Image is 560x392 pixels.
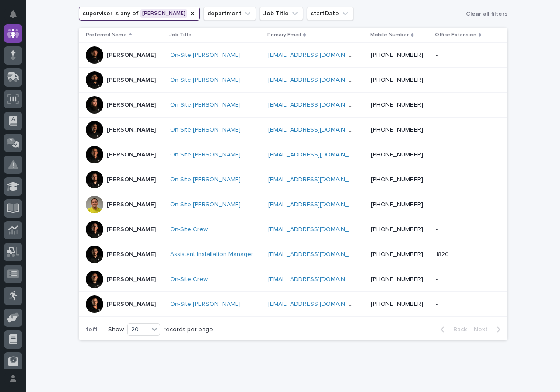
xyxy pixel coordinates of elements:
p: - [436,174,439,184]
a: [PHONE_NUMBER] [371,77,423,83]
a: On-Site [PERSON_NAME] [170,76,241,84]
a: On-Site [PERSON_NAME] [170,176,241,184]
span: Back [448,326,467,333]
tr: [PERSON_NAME]On-Site [PERSON_NAME] [EMAIL_ADDRESS][DOMAIN_NAME] [PHONE_NUMBER]-- [79,68,507,93]
a: [PHONE_NUMBER] [371,127,423,133]
tr: [PERSON_NAME]On-Site [PERSON_NAME] [EMAIL_ADDRESS][DOMAIN_NAME] [PHONE_NUMBER]-- [79,142,507,167]
a: Assistant Installation Manager [170,251,253,258]
p: - [436,75,439,84]
a: [PHONE_NUMBER] [371,152,423,158]
a: On-Site [PERSON_NAME] [170,201,241,208]
tr: [PERSON_NAME]On-Site [PERSON_NAME] [EMAIL_ADDRESS][DOMAIN_NAME] [PHONE_NUMBER]-- [79,167,507,192]
p: [PERSON_NAME] [107,52,156,59]
a: [PHONE_NUMBER] [371,201,423,208]
a: On-Site [PERSON_NAME] [170,101,241,109]
button: Back [434,326,470,333]
span: Clear all filters [466,11,507,17]
a: On-Site [PERSON_NAME] [170,126,241,134]
p: [PERSON_NAME] [107,151,156,159]
p: Office Extension [435,30,476,40]
p: 1820 [436,249,451,258]
button: startDate [307,7,353,21]
button: supervisor [79,7,200,21]
p: 1 of 1 [79,319,105,340]
a: [EMAIL_ADDRESS][DOMAIN_NAME] [268,127,367,133]
tr: [PERSON_NAME]On-Site Crew [EMAIL_ADDRESS][DOMAIN_NAME] [PHONE_NUMBER]-- [79,267,507,292]
tr: [PERSON_NAME]On-Site [PERSON_NAME] [EMAIL_ADDRESS][DOMAIN_NAME] [PHONE_NUMBER]-- [79,192,507,217]
p: [PERSON_NAME] [107,276,156,283]
a: [PHONE_NUMBER] [371,102,423,108]
a: [EMAIL_ADDRESS][DOMAIN_NAME] [268,102,367,108]
p: Preferred Name [86,30,127,40]
p: [PERSON_NAME] [107,201,156,208]
p: - [436,224,439,233]
a: On-Site Crew [170,276,208,283]
button: Clear all filters [462,7,507,21]
p: Job Title [169,30,192,40]
p: [PERSON_NAME] [107,76,156,84]
a: [EMAIL_ADDRESS][DOMAIN_NAME] [268,251,367,257]
a: [EMAIL_ADDRESS][DOMAIN_NAME] [268,276,367,282]
tr: [PERSON_NAME]On-Site Crew [EMAIL_ADDRESS][DOMAIN_NAME] [PHONE_NUMBER]-- [79,217,507,242]
p: [PERSON_NAME] [107,176,156,184]
p: - [436,125,439,134]
a: [EMAIL_ADDRESS][DOMAIN_NAME] [268,177,367,183]
tr: [PERSON_NAME]On-Site [PERSON_NAME] [EMAIL_ADDRESS][DOMAIN_NAME] [PHONE_NUMBER]-- [79,118,507,142]
button: Job Title [259,7,303,21]
button: Notifications [4,5,22,24]
a: [PHONE_NUMBER] [371,276,423,282]
a: On-Site [PERSON_NAME] [170,151,241,159]
a: [EMAIL_ADDRESS][DOMAIN_NAME] [268,152,367,158]
p: [PERSON_NAME] [107,226,156,233]
p: - [436,100,439,109]
p: - [436,299,439,308]
a: [PHONE_NUMBER] [371,301,423,307]
a: On-Site [PERSON_NAME] [170,301,241,308]
tr: [PERSON_NAME]On-Site [PERSON_NAME] [EMAIL_ADDRESS][DOMAIN_NAME] [PHONE_NUMBER]-- [79,292,507,317]
a: [PHONE_NUMBER] [371,52,423,58]
p: [PERSON_NAME] [107,251,156,258]
a: On-Site [PERSON_NAME] [170,52,241,59]
p: [PERSON_NAME] [107,126,156,134]
a: [EMAIL_ADDRESS][DOMAIN_NAME] [268,226,367,232]
p: records per page [164,326,213,333]
p: - [436,199,439,208]
p: - [436,149,439,159]
a: [EMAIL_ADDRESS][DOMAIN_NAME] [268,52,367,58]
a: [PHONE_NUMBER] [371,251,423,257]
a: [PHONE_NUMBER] [371,226,423,232]
a: [EMAIL_ADDRESS][DOMAIN_NAME] [268,201,367,208]
p: - [436,50,439,59]
p: Primary Email [267,30,301,40]
a: On-Site Crew [170,226,208,233]
p: [PERSON_NAME] [107,301,156,308]
a: [EMAIL_ADDRESS][DOMAIN_NAME] [268,301,367,307]
p: Show [108,326,124,333]
tr: [PERSON_NAME]On-Site [PERSON_NAME] [EMAIL_ADDRESS][DOMAIN_NAME] [PHONE_NUMBER]-- [79,93,507,118]
a: [PHONE_NUMBER] [371,177,423,183]
p: - [436,274,439,283]
tr: [PERSON_NAME]On-Site [PERSON_NAME] [EMAIL_ADDRESS][DOMAIN_NAME] [PHONE_NUMBER]-- [79,43,507,68]
div: 20 [128,325,149,334]
div: Notifications [11,10,22,24]
span: Next [474,326,493,333]
button: department [203,7,256,21]
a: [EMAIL_ADDRESS][DOMAIN_NAME] [268,77,367,83]
p: [PERSON_NAME] [107,101,156,109]
button: Next [470,326,507,333]
tr: [PERSON_NAME]Assistant Installation Manager [EMAIL_ADDRESS][DOMAIN_NAME] [PHONE_NUMBER]18201820 [79,242,507,267]
p: Mobile Number [370,30,409,40]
